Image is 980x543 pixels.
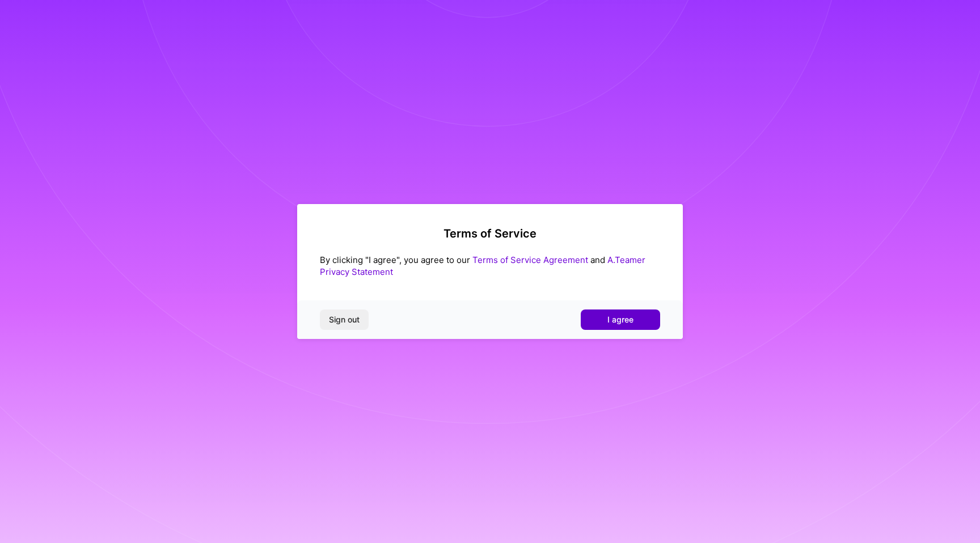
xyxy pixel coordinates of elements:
[581,309,660,330] button: I agree
[472,254,588,265] a: Terms of Service Agreement
[320,309,369,330] button: Sign out
[607,314,633,325] span: I agree
[329,314,360,325] span: Sign out
[320,227,660,240] h2: Terms of Service
[320,254,660,278] div: By clicking "I agree", you agree to our and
